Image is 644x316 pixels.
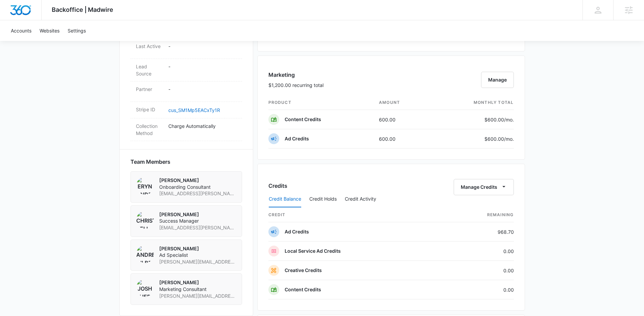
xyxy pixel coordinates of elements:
span: Marketing Consultant [159,286,236,293]
div: Partner- [130,82,242,102]
span: Team Members [130,158,170,166]
a: Settings [64,20,90,41]
button: Manage Credits [454,179,514,195]
th: amount [374,95,431,110]
span: [PERSON_NAME][EMAIL_ADDRESS][PERSON_NAME][DOMAIN_NAME] [159,293,236,299]
th: Remaining [442,208,514,222]
td: 0.00 [442,242,514,261]
span: Success Manager [159,218,236,224]
div: Lead Source- [130,59,242,82]
p: Local Service Ad Credits [285,248,341,254]
img: tab_domain_overview_orange.svg [18,39,24,45]
img: logo_orange.svg [11,11,16,16]
h3: Marketing [268,71,324,79]
span: Backoffice | Madwire [52,6,113,13]
p: Content Credits [285,286,321,293]
img: website_grey.svg [11,18,16,23]
img: Andrew Gilbert [136,245,154,263]
div: v 4.0.25 [19,11,33,16]
img: Eryn Anderson [136,177,154,195]
div: Collection MethodCharge Automatically [130,118,242,141]
span: Ad Specialist [159,252,236,258]
td: 0.00 [442,280,514,299]
p: Charge Automatically [168,122,237,130]
a: Websites [35,20,64,41]
p: $600.00 [482,116,514,123]
p: $600.00 [482,135,514,142]
dt: Stripe ID [136,106,163,113]
dt: Partner [136,86,163,93]
button: Credit Balance [269,191,301,207]
span: [PERSON_NAME][EMAIL_ADDRESS][PERSON_NAME][DOMAIN_NAME] [159,258,236,265]
a: Accounts [7,20,35,41]
p: Ad Credits [285,228,309,235]
p: [PERSON_NAME] [159,177,236,184]
p: Creative Credits [285,267,322,274]
div: Domain Overview [26,40,61,44]
p: [PERSON_NAME] [159,245,236,252]
span: /mo. [504,117,514,122]
img: Christian Kellogg [136,211,154,229]
button: Credit Activity [345,191,376,207]
a: cus_SM1Mp5EACxTy1R [168,107,220,113]
p: Ad Credits [285,135,309,142]
span: [EMAIL_ADDRESS][PERSON_NAME][DOMAIN_NAME] [159,190,236,197]
p: - [168,86,237,93]
p: $1,200.00 recurring total [268,82,324,89]
button: Manage [481,72,514,88]
p: - [168,43,237,50]
th: credit [268,208,442,222]
p: [PERSON_NAME] [159,211,236,218]
td: 600.00 [374,129,431,149]
span: Onboarding Consultant [159,184,236,190]
td: 0.00 [442,261,514,280]
div: Keywords by Traffic [75,40,114,44]
p: - [168,63,237,70]
dt: Collection Method [136,122,163,137]
td: 968.70 [442,222,514,242]
p: [PERSON_NAME] [159,279,236,286]
th: monthly total [431,95,514,110]
div: Stripe IDcus_SM1Mp5EACxTy1R [130,102,242,118]
span: /mo. [504,136,514,142]
button: Credit Holds [309,191,337,207]
img: tab_keywords_by_traffic_grey.svg [67,39,73,45]
th: product [268,95,374,110]
h3: Credits [268,182,287,190]
img: Josh Sherman [136,279,154,297]
dt: Last Active [136,43,163,50]
div: Last Active- [130,39,242,59]
dt: Lead Source [136,63,163,77]
p: Content Credits [285,116,321,123]
span: [EMAIL_ADDRESS][PERSON_NAME][DOMAIN_NAME] [159,224,236,231]
td: 600.00 [374,110,431,129]
div: Domain: [DOMAIN_NAME] [18,18,74,23]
